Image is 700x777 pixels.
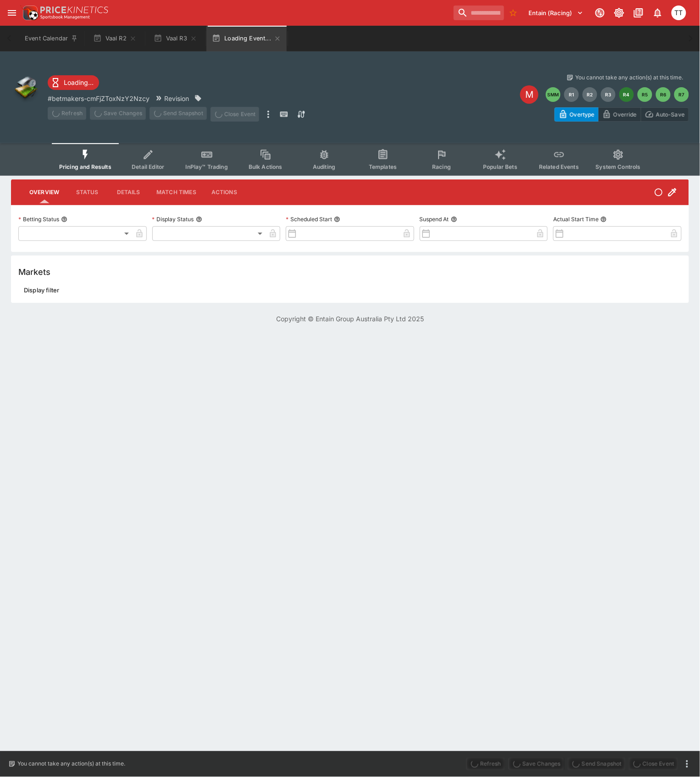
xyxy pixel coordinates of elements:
span: Popular Bets [483,163,517,170]
p: Override [613,110,637,119]
div: Event type filters [52,143,648,176]
button: Event Calendar [19,26,83,51]
span: Pricing and Results [59,163,111,170]
input: search [454,6,504,20]
p: Loading... [64,78,94,87]
button: Override [598,107,641,122]
span: Related Events [539,163,579,170]
button: R6 [656,87,671,102]
img: Sportsbook Management [40,15,90,19]
button: Betting Status [61,216,67,223]
p: Suspend At [420,215,449,223]
span: InPlay™ Trading [186,163,228,170]
button: R1 [564,87,579,102]
div: Edit Meeting [520,85,539,104]
button: Connected to PK [592,5,608,21]
span: Auditing [313,163,335,170]
button: Display filter [18,283,65,297]
button: Suspend At [451,216,457,223]
button: Toggle light/dark mode [611,5,628,21]
p: Betting Status [18,215,59,223]
button: R7 [674,87,689,102]
img: PriceKinetics [40,6,108,13]
p: Actual Start Time [553,215,599,223]
div: Tala Taufale [672,6,686,20]
button: Documentation [630,5,647,21]
button: Status [67,181,108,203]
button: open drawer [4,5,20,21]
button: Vaal R3 [146,26,205,51]
button: Select Tenant [523,6,589,20]
button: Vaal R2 [85,26,144,51]
nav: pagination navigation [546,87,689,102]
button: more [263,107,274,122]
button: Notifications [650,5,666,21]
p: Revision [164,94,189,103]
button: Scheduled Start [334,216,340,223]
span: Bulk Actions [249,163,283,170]
button: Actual Start Time [600,216,607,223]
button: R3 [601,87,616,102]
button: No Bookmarks [506,6,521,20]
span: System Controls [596,163,641,170]
img: PriceKinetics Logo [20,4,39,22]
button: Overview [22,181,67,203]
p: Copy To Clipboard [48,94,150,103]
button: Overtype [555,107,599,122]
h5: Markets [18,267,50,277]
p: You cannot take any action(s) at this time. [576,73,683,82]
span: Detail Editor [132,163,164,170]
button: R2 [583,87,597,102]
span: Templates [369,163,397,170]
p: Overtype [570,110,594,119]
button: Display Status [196,216,202,223]
div: Start From [555,107,689,122]
img: other.png [11,73,40,103]
button: Loading Event... [206,26,287,51]
p: Scheduled Start [286,215,332,223]
p: Auto-Save [656,110,685,119]
button: Tala Taufale [669,3,689,23]
button: Auto-Save [641,107,689,122]
button: Actions [204,181,245,203]
span: Racing [432,163,451,170]
button: Match Times [149,181,204,203]
button: R4 [619,87,634,102]
button: SMM [546,87,561,102]
button: R5 [638,87,652,102]
p: You cannot take any action(s) at this time. [17,760,125,768]
button: Details [108,181,149,203]
p: Display Status [152,215,194,223]
button: more [682,759,693,770]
